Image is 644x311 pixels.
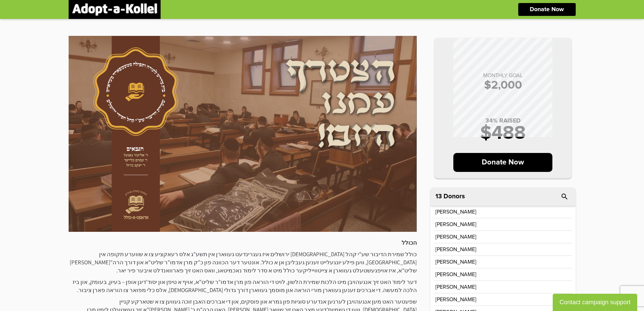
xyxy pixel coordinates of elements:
strong: הכולל [402,239,417,246]
button: Contact campaign support [553,294,637,311]
p: [PERSON_NAME] [435,284,476,290]
p: $ [441,80,565,91]
p: [PERSON_NAME] [435,272,476,277]
p: [PERSON_NAME] [435,297,476,302]
p: [PERSON_NAME] [435,247,476,252]
span: דער לימוד האט זיך אנגעהויבן מיט הלכות שמירת הלשון, לויט די הוראה פון מרן אדמו"ר שליט"א, אויף א טי... [73,278,417,294]
i: search [560,193,569,201]
img: a5r73GM8cT.qcHOzV2DI4.jpg [69,36,417,232]
span: 13 [435,193,442,200]
p: Donate Now [453,153,552,172]
p: Donors [444,193,465,200]
p: Donate Now [530,6,564,13]
p: [PERSON_NAME] [435,222,476,227]
p: [PERSON_NAME] [435,209,476,215]
p: [PERSON_NAME] [435,234,476,240]
p: [PERSON_NAME] [435,259,476,265]
span: כולל שמירת הדיבור שע"י קהל [DEMOGRAPHIC_DATA] ירושלים איז געגרינדעט געווארן אין תשע"ג אלס רעאקציע... [70,250,417,274]
p: MONTHLY GOAL [441,73,565,78]
img: logonobg.png [72,3,157,16]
